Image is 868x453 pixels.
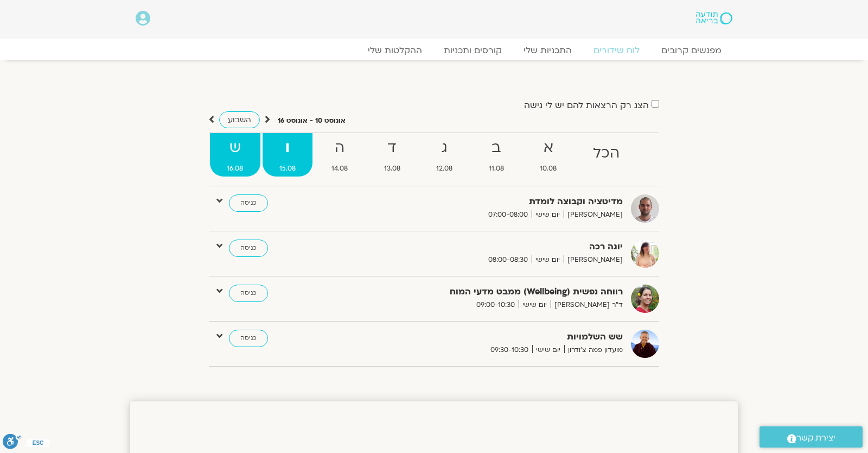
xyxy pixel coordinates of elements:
span: ד"ר [PERSON_NAME] [551,299,623,311]
strong: הכל [576,141,637,166]
span: 07:00-08:00 [484,209,532,221]
span: מועדון פמה צ'ודרון [564,344,623,356]
span: 11.08 [472,163,521,174]
a: כניסה [229,194,268,212]
strong: ג [419,136,470,160]
label: הצג רק הרצאות להם יש לי גישה [524,100,649,110]
strong: ה [315,136,365,160]
strong: מדיטציה וקבוצה לומדת [357,194,623,209]
span: 16.08 [210,163,260,174]
span: יצירת קשר [796,431,835,445]
a: ד13.08 [367,133,418,177]
p: אוגוסט 10 - אוגוסט 16 [278,115,346,127]
strong: ב [472,136,521,160]
a: כניסה [229,285,268,302]
strong: ו [263,136,313,160]
strong: יוגה רכה [357,240,623,254]
a: ב11.08 [472,133,521,177]
a: מפגשים קרובים [650,45,732,56]
a: ההקלטות שלי [357,45,433,56]
span: 09:30-10:30 [487,344,532,356]
strong: א [523,136,574,160]
a: יצירת קשר [759,426,863,448]
span: [PERSON_NAME] [564,254,623,266]
a: התכניות שלי [513,45,583,56]
strong: ש [210,136,260,160]
span: יום שישי [532,254,564,266]
span: יום שישי [519,299,551,311]
span: 13.08 [367,163,418,174]
span: השבוע [228,115,251,125]
a: לוח שידורים [583,45,650,56]
a: כניסה [229,330,268,347]
a: השבוע [219,111,260,128]
a: ג12.08 [419,133,470,177]
a: ה14.08 [315,133,365,177]
a: קורסים ותכניות [433,45,513,56]
span: 08:00-08:30 [484,254,532,266]
span: יום שישי [532,209,564,221]
a: א10.08 [523,133,574,177]
span: 09:00-10:30 [473,299,519,311]
span: 14.08 [315,163,365,174]
nav: Menu [136,45,732,56]
strong: רווחה נפשית (Wellbeing) ממבט מדעי המוח [357,285,623,299]
strong: שש השלמויות [357,330,623,344]
a: הכל [576,133,637,177]
a: ו15.08 [263,133,313,177]
span: 10.08 [523,163,574,174]
strong: ד [367,136,418,160]
a: כניסה [229,240,268,257]
span: [PERSON_NAME] [564,209,623,221]
span: 12.08 [419,163,470,174]
span: 15.08 [263,163,313,174]
span: יום שישי [532,344,564,356]
a: ש16.08 [210,133,260,177]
